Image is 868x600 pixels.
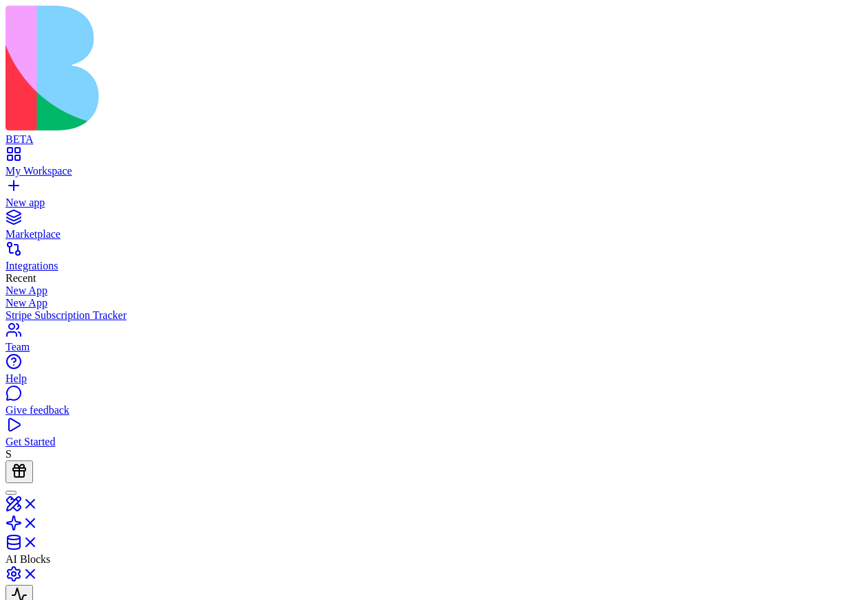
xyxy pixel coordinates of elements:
div: My Workspace [6,165,862,177]
a: Integrations [6,247,862,272]
a: New App [6,285,862,297]
a: Give feedback [6,392,862,416]
a: Help [6,360,862,385]
a: Stripe Subscription Tracker [6,309,862,322]
div: Help [6,373,862,385]
span: AI Blocks [6,553,50,565]
a: Marketplace [6,216,862,241]
div: Integrations [6,260,862,272]
div: New app [6,197,862,209]
a: New App [6,297,862,309]
a: Team [6,329,862,353]
span: S [6,448,12,460]
a: New app [6,184,862,209]
div: Team [6,341,862,353]
a: Get Started [6,423,862,448]
div: BETA [6,133,862,146]
a: My Workspace [6,153,862,177]
span: Recent [6,272,36,284]
div: Get Started [6,436,862,448]
img: logo [6,5,558,131]
div: Give feedback [6,404,862,416]
a: BETA [6,121,862,146]
div: Marketplace [6,228,862,241]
